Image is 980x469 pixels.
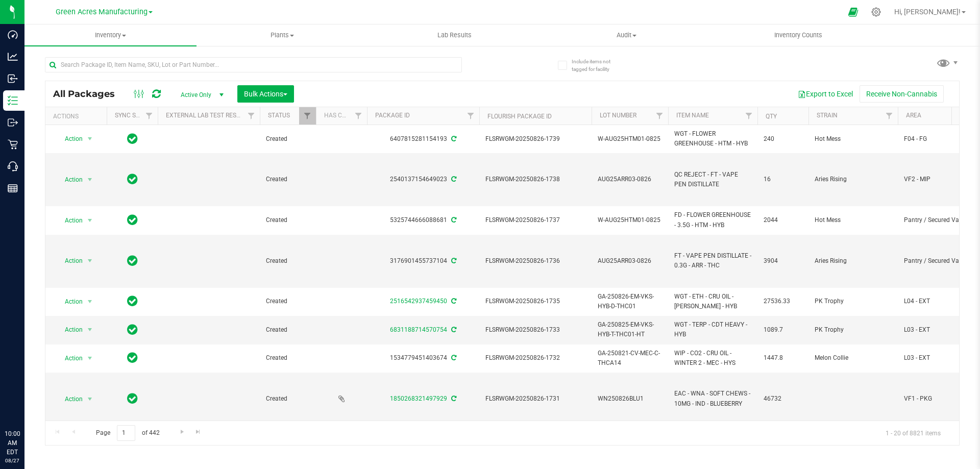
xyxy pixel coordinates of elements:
span: Action [56,254,83,268]
span: In Sync [127,391,138,406]
span: 3904 [764,256,802,266]
span: FLSRWGM-20250826-1732 [485,353,585,363]
span: Sync from Compliance System [450,257,456,264]
span: Created [266,353,310,363]
span: Sync from Compliance System [450,216,456,224]
th: Has COA [316,107,367,125]
span: L03 - EXT [904,353,968,363]
span: Hot Mess [815,215,892,225]
span: All Packages [53,88,125,100]
a: Filter [299,107,316,125]
span: In Sync [127,294,138,308]
inline-svg: Analytics [8,52,18,62]
span: Created [266,256,310,266]
div: 5325744666088681 [365,215,481,225]
span: Open Ecommerce Menu [842,2,865,22]
inline-svg: Outbound [8,117,18,128]
span: In Sync [127,351,138,365]
span: Created [266,325,310,335]
span: In Sync [127,132,138,146]
span: Created [266,297,310,306]
a: Filter [881,107,898,125]
span: Sync from Compliance System [450,135,456,142]
div: Manage settings [870,7,883,17]
span: WGT - FLOWER GREENHOUSE - HTM - HYB [674,129,751,149]
inline-svg: Inventory [8,95,18,106]
span: select [84,172,96,187]
a: Area [906,112,921,119]
span: FLSRWGM-20250826-1736 [485,256,585,266]
span: FLSRWGM-20250826-1731 [485,394,585,404]
span: select [84,294,96,309]
button: Bulk Actions [237,85,294,103]
a: Go to the last page [191,425,206,439]
input: Search Package ID, Item Name, SKU, Lot or Part Number... [45,57,462,72]
span: 46732 [764,394,802,404]
span: 1 - 20 of 8821 items [877,425,949,440]
span: L04 - EXT [904,297,968,306]
span: Sync from Compliance System [450,298,456,305]
inline-svg: Dashboard [8,30,18,40]
span: Aries Rising [815,175,892,184]
div: Actions [53,113,103,120]
span: Sync from Compliance System [450,395,456,402]
span: Plants [197,31,368,40]
span: Hi, [PERSON_NAME]! [894,8,961,16]
span: Action [56,323,83,337]
p: 08/27 [5,457,20,464]
a: 6831188714570754 [390,326,447,333]
span: WGT - ETH - CRU OIL - [PERSON_NAME] - HYB [674,292,751,311]
span: Inventory Counts [761,31,836,40]
span: Created [266,175,310,184]
a: Status [268,112,290,119]
span: 2044 [764,215,802,225]
span: GA-250821-CV-MEC-C-THCA14 [598,349,662,368]
span: Created [266,134,310,144]
a: Inventory [24,24,197,46]
span: select [84,213,96,228]
span: Created [266,394,310,404]
span: EAC - WNA - SOFT CHEWS - 10MG - IND - BLUEBERRY [674,389,751,408]
a: Lot Number [600,112,636,119]
a: Filter [243,107,260,125]
span: Pantry / Secured Vault [904,256,968,266]
span: AUG25ARR03-0826 [598,256,662,266]
inline-svg: Call Center [8,161,18,171]
span: FT - VAPE PEN DISTILLATE - 0.3G - ARR - THC [674,251,751,270]
span: Action [56,294,83,309]
span: 1089.7 [764,325,802,335]
span: Action [56,172,83,187]
inline-svg: Retail [8,139,18,150]
span: Action [56,132,83,146]
span: Hot Mess [815,134,892,144]
a: Audit [541,24,713,46]
span: In Sync [127,254,138,268]
span: VF2 - MIP [904,175,968,184]
a: Filter [741,107,757,125]
span: select [84,351,96,365]
span: In Sync [127,172,138,186]
span: 27536.33 [764,297,802,306]
a: Qty [766,113,777,120]
span: Melon Collie [815,353,892,363]
span: Action [56,213,83,228]
inline-svg: Reports [8,183,18,193]
span: PK Trophy [815,297,892,306]
span: FD - FLOWER GREENHOUSE - 3.5G - HTM - HYB [674,210,751,230]
input: 1 [117,425,135,441]
span: VF1 - PKG [904,394,968,404]
div: 2540137154649023 [365,175,481,184]
a: Filter [350,107,367,125]
a: Inventory Counts [713,24,885,46]
span: GA-250825-EM-VKS-HYB-T-THC01-HT [598,320,662,339]
div: 1534779451403674 [365,353,481,363]
span: 240 [764,134,802,144]
span: Aries Rising [815,256,892,266]
span: In Sync [127,213,138,227]
span: Action [56,351,83,365]
button: Receive Non-Cannabis [860,85,944,103]
span: L03 - EXT [904,325,968,335]
a: 1850268321497929 [390,395,447,402]
a: Lab Results [369,24,541,46]
span: Page of 442 [87,425,168,441]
